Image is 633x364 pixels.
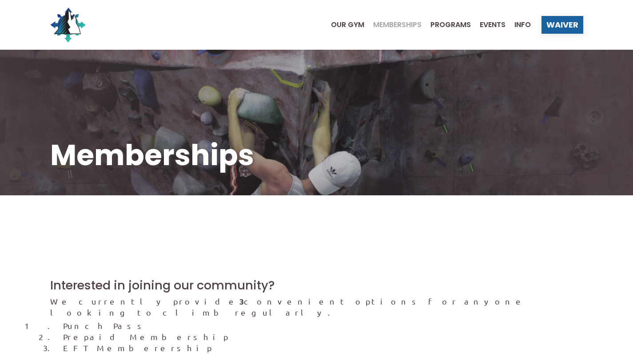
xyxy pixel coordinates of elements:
a: Our Gym [322,21,364,28]
li: EFT Memberership [63,342,583,353]
a: Info [506,21,531,28]
span: Waiver [546,21,578,29]
a: Memberships [364,21,422,28]
span: Memberships [373,21,422,28]
img: North Wall Logo [50,7,86,43]
li: Punch Pass [63,320,583,331]
strong: 3 [239,296,244,306]
a: Waiver [541,16,583,34]
h1: Memberships [50,135,583,175]
span: Programs [430,21,471,28]
span: Events [480,21,506,28]
h2: Interested in joining our community? [50,277,583,294]
li: Prepaid Membership [63,331,583,342]
p: We currently provide convenient options for anyone looking to climb regularly. [50,296,583,318]
span: Info [514,21,531,28]
a: Events [471,21,506,28]
a: Programs [422,21,471,28]
span: Our Gym [331,21,364,28]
